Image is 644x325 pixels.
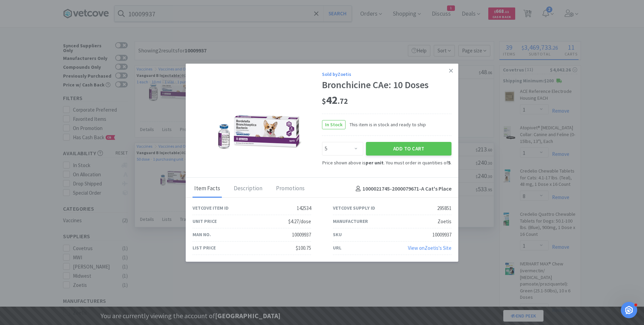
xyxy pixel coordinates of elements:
[437,204,451,212] div: 295851
[193,244,216,251] div: List Price
[288,217,311,226] div: $4.27/dose
[333,231,342,238] div: SKU
[296,244,311,252] div: $100.75
[274,180,306,197] div: Promotions
[322,96,326,106] span: $
[322,159,451,166] div: Price shown above is . You must order in quantities of .
[448,160,450,166] strong: 5
[193,217,217,225] div: Unit Price
[333,244,341,251] div: URL
[408,245,451,251] a: View onZoetis's Site
[333,204,375,212] div: Vetcove Supply ID
[322,93,348,107] span: 42
[193,180,222,197] div: Item Facts
[322,79,451,91] div: Bronchicine CAe: 10 Doses
[432,231,451,239] div: 10009937
[322,70,451,78] div: Sold by Zoetis
[366,160,384,166] strong: per unit
[346,121,426,128] span: This item is in stock and ready to ship
[193,204,229,212] div: Vetcove Item ID
[366,142,451,156] button: Add to Cart
[232,180,264,197] div: Description
[292,231,311,239] div: 10009937
[193,231,211,238] div: Man No.
[353,184,451,193] h4: 1000021745-2000079671 - A Cat's Place
[333,217,368,225] div: Manufacturer
[297,204,311,212] div: 142534
[322,120,345,129] span: In Stock
[438,217,451,226] div: Zoetis
[338,96,348,106] span: . 72
[621,302,637,318] iframe: Intercom live chat
[213,74,302,163] img: 6f9b7f33cfe14403938046b36c70ca9f_295851.png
